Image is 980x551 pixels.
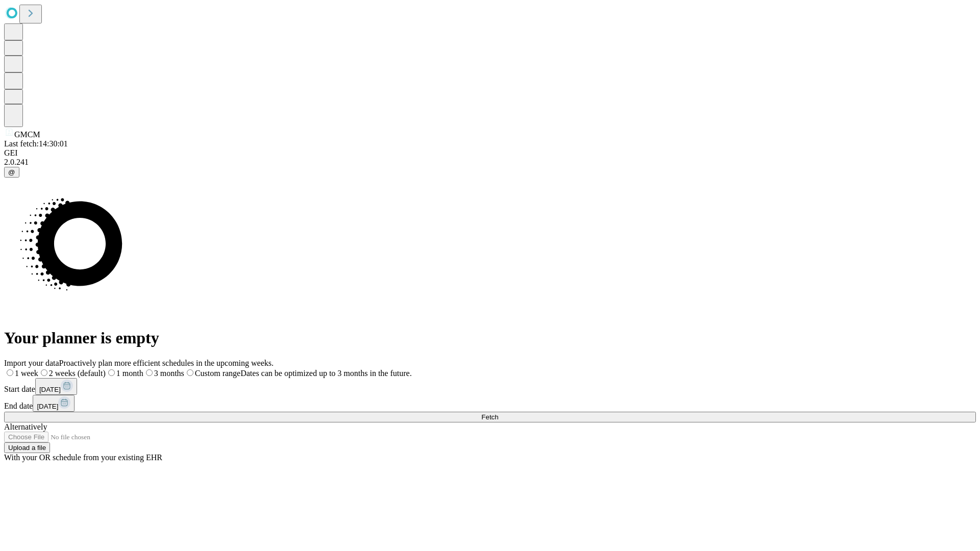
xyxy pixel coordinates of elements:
[481,413,498,421] span: Fetch
[7,369,13,376] input: 1 week
[49,369,106,378] span: 2 weeks (default)
[4,442,50,453] button: Upload a file
[146,369,153,376] input: 3 months
[240,369,411,378] span: Dates can be optimized up to 3 months in the future.
[108,369,115,376] input: 1 month
[4,453,162,462] span: With your OR schedule from your existing EHR
[33,395,75,412] button: [DATE]
[4,395,976,412] div: End date
[41,369,47,376] input: 2 weeks (default)
[8,168,15,176] span: @
[37,403,58,410] span: [DATE]
[35,378,77,395] button: [DATE]
[195,369,240,378] span: Custom range
[4,329,976,347] h1: Your planner is empty
[4,167,19,178] button: @
[154,369,184,378] span: 3 months
[39,386,61,393] span: [DATE]
[15,369,38,378] span: 1 week
[187,369,193,376] input: Custom rangeDates can be optimized up to 3 months in the future.
[59,359,274,367] span: Proactively plan more efficient schedules in the upcoming weeks.
[4,412,976,422] button: Fetch
[4,359,59,367] span: Import your data
[4,378,976,395] div: Start date
[4,139,68,148] span: Last fetch: 14:30:01
[116,369,143,378] span: 1 month
[4,148,976,158] div: GEI
[4,158,976,167] div: 2.0.241
[14,130,40,139] span: GMCM
[4,422,47,431] span: Alternatively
